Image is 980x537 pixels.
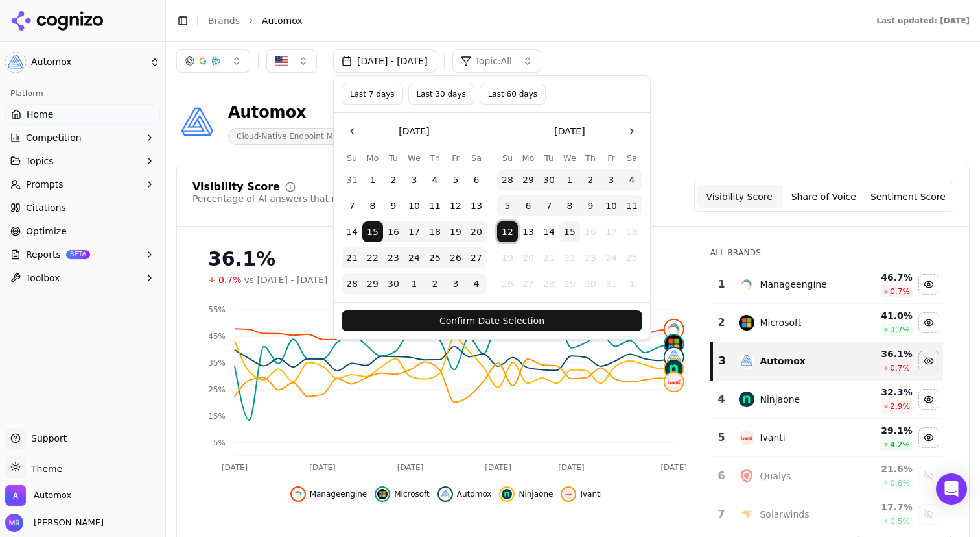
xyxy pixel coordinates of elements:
[397,463,424,472] tspan: [DATE]
[710,247,943,258] div: All Brands
[5,268,160,288] button: Toolbox
[222,463,248,472] tspan: [DATE]
[262,14,303,27] span: Automox
[539,195,559,216] button: Tuesday, October 7th, 2025, selected
[208,412,226,421] tspan: 15%
[425,273,445,294] button: Thursday, October 2nd, 2025, selected
[854,271,913,284] div: 46.7 %
[425,247,445,268] button: Thursday, September 25th, 2025, selected
[760,278,826,291] div: Manageengine
[34,490,71,501] span: Automox
[665,373,683,391] img: ivanti
[342,247,362,268] button: Sunday, September 21st, 2025, selected
[228,128,487,145] span: Cloud-Native Endpoint Management and Automation Software
[854,501,913,514] div: 17.7 %
[383,273,404,294] button: Tuesday, September 30th, 2025, selected
[362,247,383,268] button: Monday, September 22nd, 2025, selected
[244,273,328,286] span: vs [DATE] - [DATE]
[622,195,642,216] button: Saturday, October 11th, 2025, selected
[890,363,910,373] span: 0.7 %
[5,197,160,218] a: Citations
[665,335,683,353] img: microsoft
[5,514,23,532] img: Maddie Regis
[622,169,642,190] button: Saturday, October 4th, 2025, selected
[5,244,160,265] button: ReportsBETA
[404,221,425,242] button: Wednesday, September 17th, 2025, selected
[712,266,943,304] tr: 1manageengineManageengine46.7%0.7%Hide manageengine data
[890,325,910,335] span: 3.7 %
[918,351,939,371] button: Hide automox data
[26,225,67,238] span: Optimize
[466,221,487,242] button: Saturday, September 20th, 2025, selected
[213,438,226,447] tspan: 5%
[918,389,939,410] button: Hide ninjaone data
[717,506,727,522] div: 7
[622,121,642,142] button: Go to the Next Month
[342,152,487,294] table: September 2025
[665,348,683,366] img: automox
[739,315,754,331] img: microsoft
[559,169,580,190] button: Wednesday, October 1st, 2025, selected
[5,151,160,171] button: Topics
[717,430,727,445] div: 5
[854,462,913,475] div: 21.6 %
[890,440,910,450] span: 4.2 %
[208,332,226,341] tspan: 45%
[5,221,160,242] a: Optimize
[342,152,362,164] th: Sunday
[558,463,585,472] tspan: [DATE]
[362,195,383,216] button: Monday, September 8th, 2025
[362,273,383,294] button: Monday, September 29th, 2025, selected
[601,152,622,164] th: Friday
[362,169,383,190] button: Monday, September 1st, 2025
[5,127,160,148] button: Competition
[66,250,90,259] span: BETA
[665,360,683,378] img: ninjaone
[717,468,727,484] div: 6
[176,103,218,144] img: Automox
[445,195,466,216] button: Friday, September 12th, 2025
[561,486,602,502] button: Hide ivanti data
[580,152,601,164] th: Thursday
[408,84,474,105] button: Last 30 days
[342,273,362,294] button: Sunday, September 28th, 2025, selected
[854,347,913,360] div: 36.1 %
[712,381,943,419] tr: 4ninjaoneNinjaone32.3%2.9%Hide ninjaone data
[539,152,559,164] th: Tuesday
[760,355,805,368] div: Automox
[26,131,82,144] span: Competition
[936,473,967,505] div: Open Intercom Messenger
[739,430,754,445] img: ivanti
[539,221,559,242] button: Tuesday, October 14th, 2025
[404,152,425,164] th: Wednesday
[712,495,943,534] tr: 7solarwindsSolarwinds17.7%0.5%Show solarwinds data
[445,169,466,190] button: Friday, September 5th, 2025
[26,248,61,261] span: Reports
[601,169,622,190] button: Friday, October 3rd, 2025, selected
[518,169,539,190] button: Monday, September 29th, 2025, selected
[518,152,539,164] th: Monday
[425,152,445,164] th: Thursday
[580,169,601,190] button: Thursday, October 2nd, 2025, selected
[425,221,445,242] button: Thursday, September 18th, 2025, selected
[26,432,67,445] span: Support
[660,463,687,472] tspan: [DATE]
[383,152,404,164] th: Tuesday
[445,247,466,268] button: Friday, September 26th, 2025, selected
[362,221,383,242] button: Monday, September 15th, 2025, selected
[26,201,66,214] span: Citations
[918,504,939,525] button: Show solarwinds data
[457,489,492,499] span: Automox
[485,463,511,472] tspan: [DATE]
[876,16,970,26] div: Last updated: [DATE]
[425,169,445,190] button: Thursday, September 4th, 2025
[26,178,64,191] span: Prompts
[404,273,425,294] button: Wednesday, October 1st, 2025, selected
[712,419,943,457] tr: 5ivantiIvanti29.1%4.2%Hide ivanti data
[502,489,512,499] img: ninjaone
[437,486,492,502] button: Hide automox data
[228,102,487,123] div: Automox
[5,514,104,532] button: Open user button
[697,185,782,208] button: Visibility Score
[5,174,160,195] button: Prompts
